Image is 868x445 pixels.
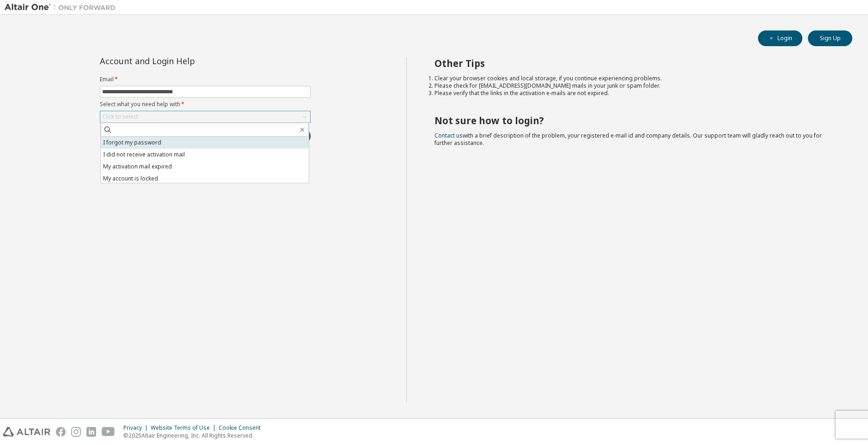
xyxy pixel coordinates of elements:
[151,424,219,432] div: Website Terms of Use
[434,90,836,97] li: Please verify that the links in the activation e-mails are not expired.
[123,424,151,432] div: Privacy
[5,3,120,12] img: Altair One
[434,82,836,90] li: Please check for [EMAIL_ADDRESS][DOMAIN_NAME] mails in your junk or spam folder.
[808,30,852,46] button: Sign Up
[434,114,836,126] h2: Not sure how to login?
[434,57,836,69] h2: Other Tips
[434,132,822,147] span: with a brief description of the problem, your registered e-mail id and company details. Our suppo...
[219,424,266,432] div: Cookie Consent
[434,75,836,82] li: Clear your browser cookies and local storage, if you continue experiencing problems.
[100,101,311,108] label: Select what you need help with
[102,113,138,120] div: Click to select
[56,427,66,437] img: facebook.svg
[100,111,310,122] div: Click to select
[434,132,463,139] a: Contact us
[100,57,269,65] div: Account and Login Help
[101,137,309,149] li: I forgot my password
[71,427,81,437] img: instagram.svg
[100,76,311,83] label: Email
[123,432,266,439] p: © 2025 Altair Engineering, Inc. All Rights Reserved.
[86,427,96,437] img: linkedin.svg
[3,427,50,437] img: altair_logo.svg
[758,30,802,46] button: Login
[102,427,115,437] img: youtube.svg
